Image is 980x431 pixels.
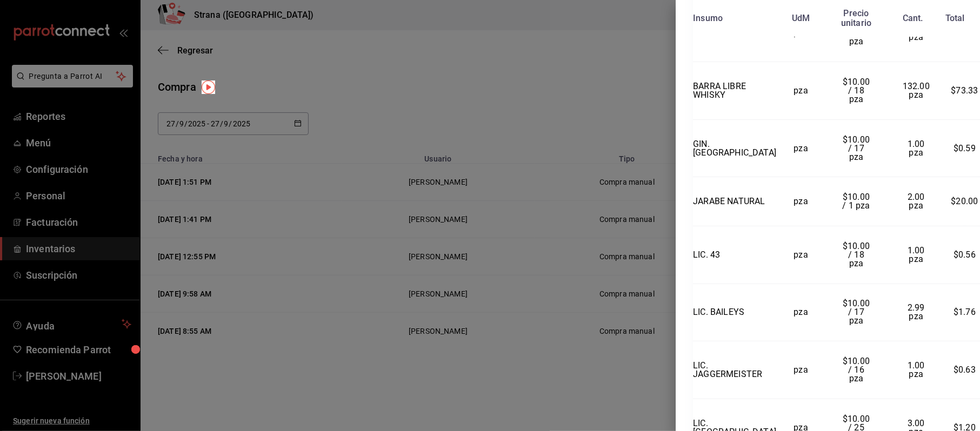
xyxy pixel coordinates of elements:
[843,241,872,268] span: $10.00 / 18 pza
[776,62,825,120] td: pza
[202,80,215,94] img: Tooltip marker
[776,177,825,226] td: pza
[841,9,871,28] div: Precio unitario
[908,360,927,379] span: 1.00 pza
[693,341,776,399] td: LIC. JAGGERMEISTER
[843,298,872,326] span: $10.00 / 17 pza
[903,81,932,100] span: 132.00 pza
[693,226,776,284] td: LIC. 43
[842,192,872,211] span: $10.00 / 1 pza
[908,245,927,264] span: 1.00 pza
[908,139,927,158] span: 1.00 pza
[954,143,976,153] span: $0.59
[693,177,776,226] td: JARABE NATURAL
[951,196,978,206] span: $20.00
[903,14,923,23] div: Cant.
[776,341,825,399] td: pza
[776,284,825,341] td: pza
[693,14,723,23] div: Insumo
[954,250,976,260] span: $0.56
[843,134,872,162] span: $10.00 / 17 pza
[776,119,825,177] td: pza
[693,62,776,120] td: BARRA LIBRE WHISKY
[908,192,927,211] span: 2.00 pza
[693,284,776,341] td: LIC. BAILEYS
[776,226,825,284] td: pza
[954,307,976,317] span: $1.76
[843,356,872,383] span: $10.00 / 16 pza
[945,14,965,23] div: Total
[843,77,872,104] span: $10.00 / 18 pza
[908,302,927,321] span: 2.99 pza
[792,14,810,23] div: UdM
[951,85,978,96] span: $73.33
[693,119,776,177] td: GIN. [GEOGRAPHIC_DATA]
[954,365,976,375] span: $0.63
